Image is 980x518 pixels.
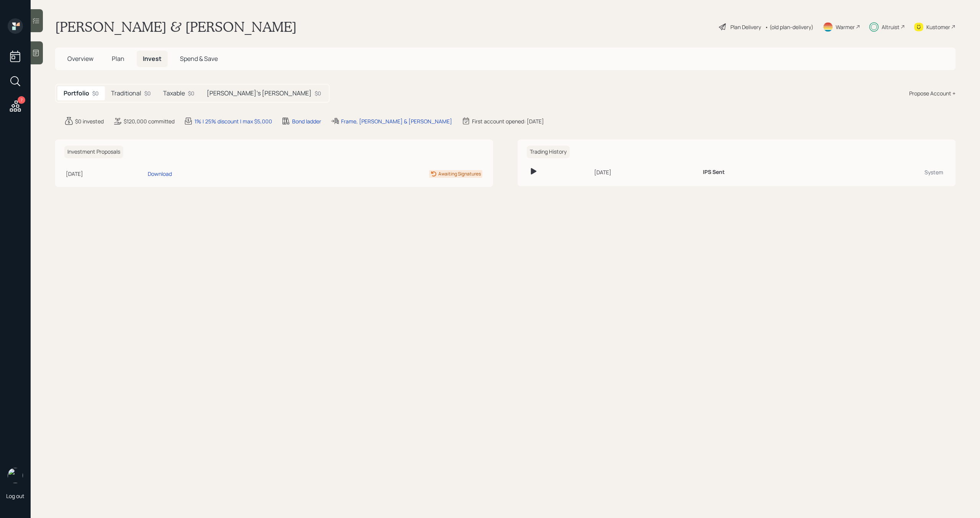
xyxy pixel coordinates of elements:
span: Overview [67,54,93,63]
div: $0 [144,89,151,97]
div: Kustomer [926,23,950,31]
div: $0 [188,89,194,97]
div: 7 [18,96,25,104]
div: 1% | 25% discount | max $5,000 [194,117,272,125]
div: $120,000 committed [124,117,175,125]
div: Awaiting Signatures [438,170,481,177]
h5: Portfolio [64,90,89,97]
h5: Taxable [163,90,185,97]
div: Log out [6,492,24,500]
img: michael-russo-headshot.png [8,468,23,483]
div: Plan Delivery [730,23,761,31]
div: Frame, [PERSON_NAME] & [PERSON_NAME] [341,117,452,125]
div: Propose Account + [909,89,955,97]
div: First account opened: [DATE] [472,117,544,125]
h6: Investment Proposals [64,146,123,158]
span: Plan [112,54,124,63]
span: Invest [143,54,162,63]
div: $0 [315,89,321,97]
div: Bond ladder [292,117,321,125]
div: Download [148,170,172,178]
div: • (old plan-delivery) [765,23,813,31]
h5: [PERSON_NAME]'s [PERSON_NAME] [207,90,312,97]
div: Warmer [836,23,855,31]
h5: Traditional [111,90,141,97]
div: [DATE] [594,168,697,176]
div: Altruist [882,23,900,31]
h6: Trading History [527,146,570,158]
div: $0 invested [75,117,104,125]
h6: IPS Sent [703,169,725,175]
div: [DATE] [66,170,145,178]
h1: [PERSON_NAME] & [PERSON_NAME] [55,18,297,35]
div: $0 [92,89,99,97]
div: System [833,168,943,176]
span: Spend & Save [180,54,218,63]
